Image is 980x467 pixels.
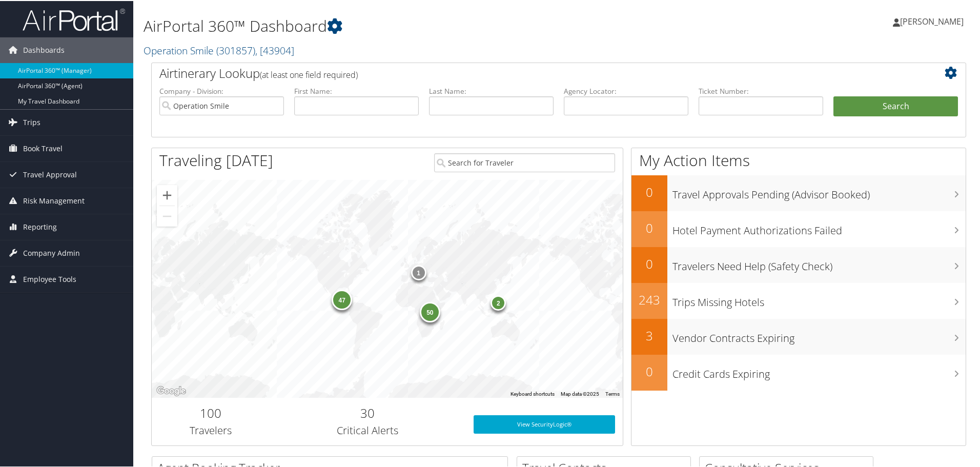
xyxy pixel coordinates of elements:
[159,64,890,81] h2: Airtinerary Lookup
[631,362,667,379] h2: 0
[833,95,958,116] button: Search
[159,422,262,437] h3: Travelers
[672,289,966,309] h3: Trips Missing Hotels
[491,294,506,310] div: 2
[631,254,667,272] h2: 0
[631,246,966,282] a: 0Travelers Need Help (Safety Check)
[144,14,697,36] h1: AirPortal 360™ Dashboard
[631,282,966,318] a: 243Trips Missing Hotels
[631,354,966,390] a: 0Credit Cards Expiring
[631,318,966,354] a: 3Vendor Contracts Expiring
[23,109,40,134] span: Trips
[893,5,974,36] a: [PERSON_NAME]
[631,174,966,210] a: 0Travel Approvals Pending (Advisor Booked)
[255,43,294,56] span: , [ 43904 ]
[23,161,77,187] span: Travel Approval
[434,152,615,171] input: Search for Traveler
[699,85,823,95] label: Ticket Number:
[23,187,85,213] span: Risk Management
[605,390,620,396] a: Terms (opens in new tab)
[144,43,294,56] a: Operation Smile
[564,85,688,95] label: Agency Locator:
[23,239,80,265] span: Company Admin
[474,414,615,433] a: View SecurityLogic®
[159,149,273,170] h1: Traveling [DATE]
[216,43,255,56] span: ( 301857 )
[631,210,966,246] a: 0Hotel Payment Authorizations Failed
[332,289,352,309] div: 47
[672,253,966,273] h3: Travelers Need Help (Safety Check)
[672,217,966,237] h3: Hotel Payment Authorizations Failed
[23,36,65,62] span: Dashboards
[672,181,966,201] h3: Travel Approvals Pending (Advisor Booked)
[154,383,188,397] a: Open this area in Google Maps (opens a new window)
[411,263,426,279] div: 1
[23,135,63,160] span: Book Travel
[159,403,262,421] h2: 100
[631,290,667,308] h2: 243
[631,218,667,236] h2: 0
[672,325,966,344] h3: Vendor Contracts Expiring
[23,7,125,31] img: airportal-logo.png
[294,85,419,95] label: First Name:
[157,184,177,205] button: Zoom in
[157,205,177,226] button: Zoom out
[900,15,964,26] span: [PERSON_NAME]
[631,326,667,343] h2: 3
[631,149,966,170] h1: My Action Items
[277,403,458,421] h2: 30
[561,390,599,396] span: Map data ©2025
[672,361,966,380] h3: Credit Cards Expiring
[277,422,458,437] h3: Critical Alerts
[23,266,76,291] span: Employee Tools
[154,383,188,397] img: Google
[419,300,440,321] div: 50
[159,85,284,95] label: Company - Division:
[511,390,555,397] button: Keyboard shortcuts
[631,182,667,200] h2: 0
[260,68,358,79] span: (at least one field required)
[429,85,554,95] label: Last Name:
[23,213,57,239] span: Reporting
